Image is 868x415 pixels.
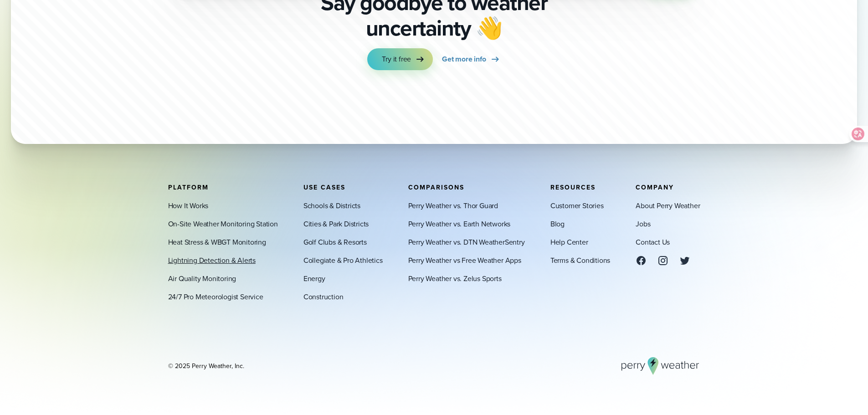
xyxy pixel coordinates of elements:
a: Perry Weather vs Free Weather Apps [408,255,521,266]
a: Golf Clubs & Resorts [303,236,367,247]
a: About Perry Weather [636,200,700,211]
a: Get more info [442,48,500,70]
a: Schools & Districts [303,200,360,211]
span: Company [636,182,674,192]
span: Use Cases [303,182,345,192]
a: Perry Weather vs. Zelus Sports [408,273,502,284]
a: Try it free [367,48,433,70]
a: Air Quality Monitoring [168,273,236,284]
a: Customer Stories [550,200,604,211]
span: Get more info [442,54,486,65]
a: Contact Us [636,236,670,247]
a: Energy [303,273,325,284]
span: Platform [168,182,209,192]
a: Heat Stress & WBGT Monitoring [168,236,266,247]
a: Jobs [636,218,650,229]
span: Try it free [382,54,411,65]
a: Construction [303,291,344,302]
a: 24/7 Pro Meteorologist Service [168,291,263,302]
a: Blog [550,218,565,229]
a: Perry Weather vs. DTN WeatherSentry [408,236,525,247]
a: Cities & Park Districts [303,218,369,229]
a: Perry Weather vs. Earth Networks [408,218,511,229]
a: How It Works [168,200,209,211]
span: Comparisons [408,182,464,192]
a: Collegiate & Pro Athletics [303,255,383,266]
div: © 2025 Perry Weather, Inc. [168,361,244,370]
a: Perry Weather vs. Thor Guard [408,200,498,211]
span: Resources [550,182,596,192]
a: Terms & Conditions [550,255,610,266]
a: Help Center [550,236,588,247]
a: Lightning Detection & Alerts [168,255,256,266]
a: On-Site Weather Monitoring Station [168,218,278,229]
